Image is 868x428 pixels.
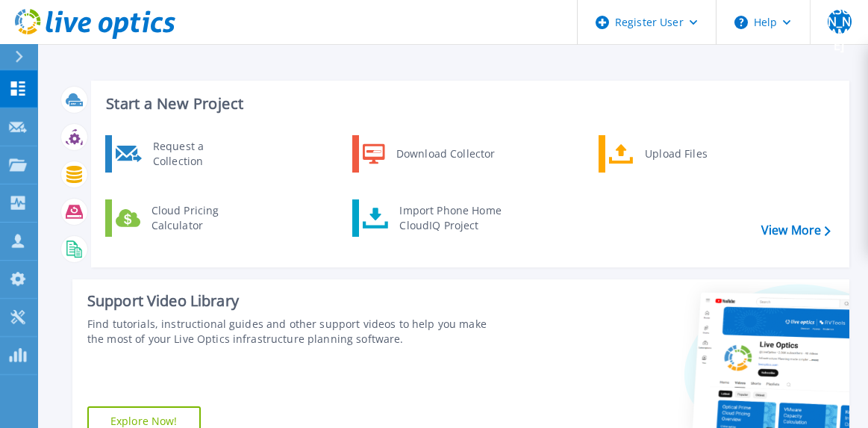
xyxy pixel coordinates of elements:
[106,96,830,112] h3: Start a New Project
[392,203,508,233] div: Import Phone Home CloudIQ Project
[146,139,255,169] div: Request a Collection
[761,223,831,238] a: View More
[599,135,752,173] a: Upload Files
[105,199,258,237] a: Cloud Pricing Calculator
[389,139,502,169] div: Download Collector
[637,139,748,169] div: Upload Files
[144,203,255,233] div: Cloud Pricing Calculator
[105,135,258,173] a: Request a Collection
[352,135,505,173] a: Download Collector
[87,291,490,311] div: Support Video Library
[87,317,490,347] div: Find tutorials, instructional guides and other support videos to help you make the most of your L...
